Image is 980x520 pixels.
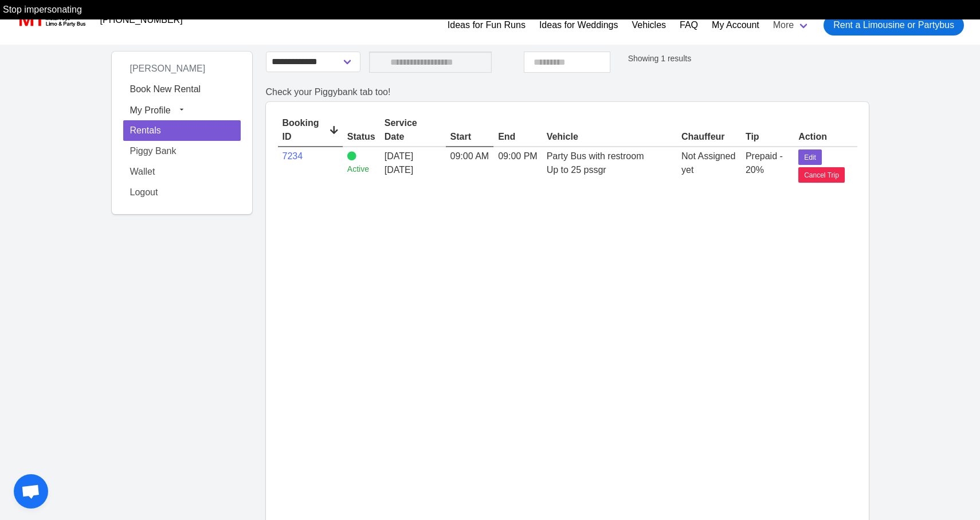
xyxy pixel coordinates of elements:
[804,152,816,163] span: Edit
[266,86,869,97] h2: Check your Piggybank tab too!
[547,130,672,144] div: Vehicle
[450,151,489,161] span: 09:00 AM
[628,54,692,63] small: Showing 1 results
[347,163,375,175] small: Active
[798,149,822,165] button: Edit
[123,161,241,182] a: Wallet
[283,151,303,161] a: 7234
[498,151,537,161] span: 09:00 PM
[798,151,822,161] a: Edit
[385,163,441,177] span: [DATE]
[833,18,954,32] span: Rent a Limousine or Partybus
[547,165,606,175] span: Up to 25 pssgr
[680,18,698,32] a: FAQ
[804,170,839,180] span: Cancel Trip
[130,105,171,115] span: My Profile
[798,130,856,144] div: Action
[123,141,241,161] a: Piggy Bank
[547,151,644,161] span: Party Bus with restroom
[450,130,489,144] div: Start
[632,18,666,32] a: Vehicles
[93,9,190,31] a: [PHONE_NUMBER]
[123,59,213,78] span: [PERSON_NAME]
[681,151,735,175] span: Not Assigned yet
[746,151,783,175] span: Prepaid - 20%
[3,5,82,14] a: Stop impersonating
[385,116,441,144] div: Service Date
[123,120,241,141] a: Rentals
[766,10,817,40] a: More
[539,18,618,32] a: Ideas for Weddings
[746,130,789,144] div: Tip
[123,182,241,203] a: Logout
[798,167,845,183] button: Cancel Trip
[14,474,48,509] div: Open chat
[123,79,241,100] a: Book New Rental
[712,18,759,32] a: My Account
[498,130,537,144] div: End
[681,130,736,144] div: Chauffeur
[123,100,241,120] button: My Profile
[283,116,338,144] div: Booking ID
[347,130,375,144] div: Status
[824,15,964,36] a: Rent a Limousine or Partybus
[16,12,87,28] img: MotorToys Logo
[448,18,526,32] a: Ideas for Fun Runs
[385,151,413,161] span: [DATE]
